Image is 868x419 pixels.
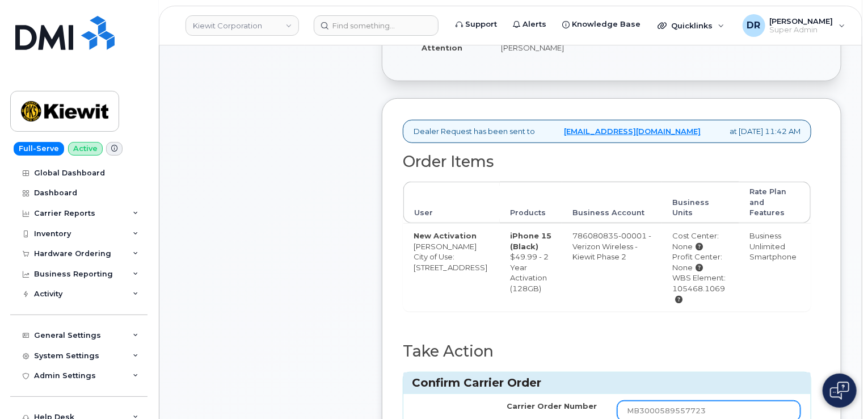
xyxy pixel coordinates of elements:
th: Business Account [562,182,662,223]
span: Support [465,19,497,30]
h3: Confirm Carrier Order [412,375,802,391]
th: User [403,182,500,223]
a: [EMAIL_ADDRESS][DOMAIN_NAME] [564,126,701,137]
strong: New Activation [414,231,477,240]
td: [PERSON_NAME] [491,35,603,60]
a: Kiewit Corporation [186,15,299,36]
a: Alerts [505,13,554,36]
div: WBS Element: 105468.1069 [672,273,729,304]
span: [PERSON_NAME] [770,16,833,26]
td: 786080835-00001 - Verizon Wireless - Kiewit Phase 2 [562,223,662,311]
strong: Attention [422,43,462,52]
a: Knowledge Base [554,13,648,36]
th: Products [500,182,562,223]
span: Alerts [523,19,546,30]
div: Dealer Request has been sent to at [DATE] 11:42 AM [403,120,811,143]
label: Carrier Order Number [507,401,597,412]
th: Rate Plan and Features [739,182,811,223]
td: Business Unlimited Smartphone [739,223,811,311]
input: Find something... [314,15,439,36]
img: Open chat [830,382,849,400]
div: Profit Center: None [672,252,729,273]
span: DR [747,19,761,32]
strong: iPhone 15 (Black) [510,231,551,251]
td: $49.99 - 2 Year Activation (128GB) [500,223,562,311]
th: Business Units [662,182,739,223]
h2: Order Items [403,153,811,170]
h2: Take Action [403,343,811,360]
div: Dori Ripley [735,14,853,37]
div: Cost Center: None [672,231,729,252]
span: Knowledge Base [572,19,641,30]
a: Support [448,13,505,36]
td: [PERSON_NAME] City of Use: [STREET_ADDRESS] [403,223,500,311]
div: Quicklinks [650,14,732,37]
span: Quicklinks [671,21,713,30]
span: Super Admin [770,26,833,35]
